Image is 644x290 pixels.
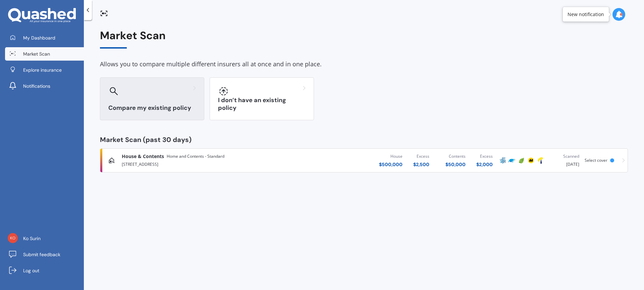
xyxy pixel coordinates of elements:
div: Contents [445,153,466,160]
img: AA [527,156,535,164]
a: Log out [5,264,84,277]
span: Submit feedback [23,251,60,258]
span: House & Contents [122,153,164,160]
div: House [379,153,402,160]
h3: Compare my existing policy [108,104,196,112]
div: $ 500,000 [379,161,402,168]
div: Allows you to compare multiple different insurers all at once and in one place. [100,59,628,69]
div: [STREET_ADDRESS] [122,160,303,168]
a: My Dashboard [5,31,84,45]
span: Log out [23,267,39,274]
span: Market Scan [23,51,50,57]
div: $ 50,000 [445,161,466,168]
div: Scanned [550,153,579,160]
span: Select cover [585,157,607,163]
div: Market Scan [100,29,628,49]
a: Explore insurance [5,63,84,77]
img: 970f4ffe0ea76dba1d190eeefc3a313f [8,233,18,243]
div: [DATE] [550,153,579,168]
div: New notification [568,11,604,18]
a: Ko Surin [5,232,84,245]
a: Submit feedback [5,248,84,261]
span: My Dashboard [23,34,55,41]
span: Explore insurance [23,67,62,73]
img: Tower [536,156,544,164]
img: Initio [518,156,526,164]
div: $ 2,500 [413,161,429,168]
div: $ 2,000 [476,161,493,168]
div: Market Scan (past 30 days) [100,136,628,143]
a: Notifications [5,79,84,93]
span: Home and Contents - Standard [167,153,224,160]
h3: I don’t have an existing policy [218,96,306,112]
a: Market Scan [5,47,84,61]
div: Excess [476,153,493,160]
img: AMP [499,156,507,164]
img: Trade Me Insurance [508,156,516,164]
div: Excess [413,153,429,160]
a: House & ContentsHome and Contents - Standard[STREET_ADDRESS]House$500,000Excess$2,500Contents$50,... [100,148,628,172]
span: Notifications [23,83,50,89]
span: Ko Surin [23,235,41,242]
